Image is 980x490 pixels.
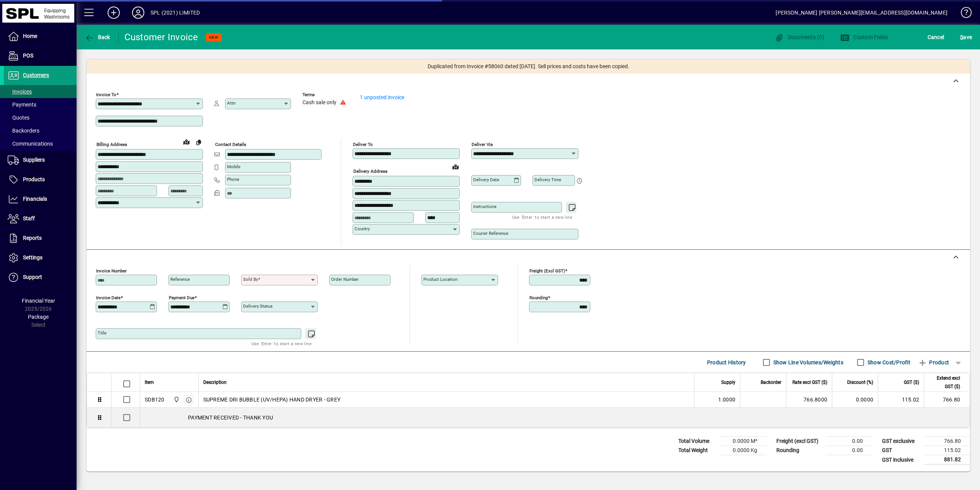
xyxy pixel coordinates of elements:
span: Extend excl GST ($) [929,374,960,391]
div: Customer Invoice [124,31,198,43]
span: Documents (0) [774,34,824,40]
span: Settings [23,254,42,261]
span: Supply [721,378,735,387]
span: Product [918,356,949,369]
span: Customers [23,72,49,78]
mat-label: Product location [423,277,457,282]
span: Backorders [8,128,39,134]
button: Copy to Delivery address [193,136,205,148]
button: Custom Fields [838,30,890,44]
span: Cancel [928,31,944,43]
a: View on map [449,161,462,173]
div: SDB120 [145,396,165,403]
button: Cancel [926,30,946,44]
button: Product History [704,356,749,369]
span: Quotes [8,115,29,121]
td: 115.02 [878,392,924,408]
mat-label: Deliver To [353,142,373,147]
a: Staff [4,209,77,228]
td: 115.02 [924,446,970,455]
a: Backorders [4,124,77,137]
td: Total Volume [675,437,720,446]
mat-hint: Use 'Enter' to start a new line [252,339,312,348]
span: Item [145,378,154,387]
span: SPL (2021) Limited [171,395,180,404]
span: Cash sale only [302,100,336,106]
mat-label: Rounding [529,295,548,300]
td: 766.80 [924,437,970,446]
mat-label: Courier Reference [473,231,508,236]
td: GST [878,446,924,455]
td: GST exclusive [878,437,924,446]
span: Home [23,33,37,39]
a: Suppliers [4,151,77,170]
td: 766.80 [924,392,970,408]
span: Support [23,274,42,280]
mat-label: Title [98,330,106,336]
a: Communications [4,137,77,150]
span: Financials [23,196,47,202]
a: Payments [4,98,77,111]
button: Documents (0) [773,30,826,44]
span: Backorder [761,378,781,387]
td: Total Weight [675,446,720,455]
span: Products [23,176,45,182]
span: 1.0000 [718,396,736,403]
a: Invoices [4,85,77,98]
mat-label: Invoice To [96,92,116,97]
td: GST inclusive [878,455,924,465]
mat-label: Country [354,226,370,231]
span: Suppliers [23,157,45,163]
mat-hint: Use 'Enter' to start a new line [512,213,572,221]
button: Back [83,30,112,44]
span: Package [28,314,49,320]
td: Freight (excl GST) [773,437,826,446]
div: SPL (2021) LIMITED [150,7,200,19]
span: Reports [23,235,42,241]
a: Reports [4,229,77,248]
mat-label: Mobile [227,164,240,169]
span: ave [960,31,972,43]
div: [PERSON_NAME] [PERSON_NAME][EMAIL_ADDRESS][DOMAIN_NAME] [776,7,947,19]
span: GST ($) [904,378,919,387]
td: 0.0000 [832,392,878,408]
mat-label: Freight (excl GST) [529,268,565,274]
mat-label: Invoice number [96,268,127,274]
div: PAYMENT RECEIVED - THANK YOU [140,408,970,428]
a: Financials [4,190,77,209]
span: Duplicated from Invoice #58060 dated [DATE]. Sell prices and costs have been copied. [428,62,629,70]
span: Terms [302,92,348,97]
td: Rounding [773,446,826,455]
td: 0.00 [826,446,872,455]
a: View on map [180,136,193,148]
span: NEW [209,35,219,40]
mat-label: Attn [227,100,235,106]
span: S [960,34,963,40]
mat-label: Order number [331,277,359,282]
button: Save [958,30,974,44]
mat-label: Phone [227,177,239,182]
mat-label: Delivery time [534,177,561,182]
div: 766.8000 [791,396,827,403]
label: Show Cost/Profit [866,359,910,366]
span: Payments [8,102,36,108]
span: Discount (%) [847,378,873,387]
a: Knowledge Base [955,2,970,26]
button: Profile [126,6,150,20]
button: Product [914,356,953,369]
span: Product History [707,356,746,369]
span: Staff [23,215,35,221]
app-page-header-button: Back [77,30,119,44]
td: 881.82 [924,455,970,465]
mat-label: Sold by [243,277,258,282]
span: SUPREME DRI BUBBLE (UV/HEPA) HAND DRYER - GREY [203,396,341,403]
a: Quotes [4,111,77,124]
td: 0.0000 M³ [720,437,766,446]
mat-label: Reference [170,277,190,282]
span: Custom Fields [840,34,889,40]
mat-label: Invoice date [96,295,121,300]
button: Add [101,6,126,20]
span: Financial Year [22,298,55,304]
a: POS [4,46,77,66]
span: Communications [8,141,53,147]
